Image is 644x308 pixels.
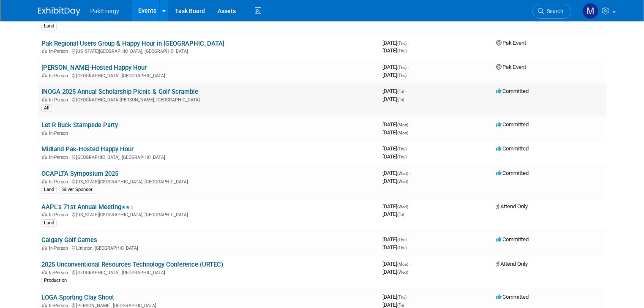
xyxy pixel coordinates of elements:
span: [DATE] [382,129,408,136]
span: Committed [496,145,529,152]
span: - [408,40,409,46]
span: Committed [496,170,529,176]
div: All [41,104,52,112]
div: Land [41,219,57,227]
div: [GEOGRAPHIC_DATA], [GEOGRAPHIC_DATA] [41,269,376,275]
span: PakEnergy [90,8,119,14]
span: Committed [496,236,529,243]
span: [DATE] [382,64,409,70]
span: - [409,203,411,210]
span: - [408,236,409,243]
div: [US_STATE][GEOGRAPHIC_DATA], [GEOGRAPHIC_DATA] [41,47,376,54]
span: [DATE] [382,88,407,94]
div: Littleton, [GEOGRAPHIC_DATA] [41,244,376,251]
span: In-Person [49,73,71,79]
div: Land [41,186,57,194]
span: [DATE] [382,121,411,128]
img: In-Person Event [42,270,47,274]
span: (Thu) [397,41,407,46]
a: INOGA 2025 Annual Scholarship Picnic & Golf Scramble [41,88,198,95]
div: [GEOGRAPHIC_DATA], [GEOGRAPHIC_DATA] [41,72,376,79]
span: In-Person [49,245,71,251]
a: Calgary Golf Games [41,236,97,244]
div: [GEOGRAPHIC_DATA], [GEOGRAPHIC_DATA] [41,153,376,160]
span: - [409,170,411,176]
span: [DATE] [382,72,407,78]
span: (Wed) [397,171,408,176]
a: Midland Pak-Hosted Happy Hour [41,145,134,153]
a: AAPL's 71st Annual Meeting [41,203,134,211]
span: Committed [496,121,529,128]
img: In-Person Event [42,49,47,53]
span: [DATE] [382,236,409,243]
span: [DATE] [382,153,407,160]
span: (Fri) [397,97,404,102]
span: Search [544,8,563,14]
div: [US_STATE][GEOGRAPHIC_DATA], [GEOGRAPHIC_DATA] [41,211,376,218]
span: (Mon) [397,262,408,267]
img: In-Person Event [42,303,47,307]
img: Mary Walker [582,3,598,19]
span: In-Person [49,155,71,160]
img: In-Person Event [42,245,47,250]
span: - [408,64,409,70]
img: ExhibitDay [38,7,80,16]
div: [US_STATE][GEOGRAPHIC_DATA], [GEOGRAPHIC_DATA] [41,178,376,185]
span: (Thu) [397,295,407,300]
div: Silver Sponsor [60,186,95,194]
span: [DATE] [382,178,408,184]
span: Pak Event [496,64,526,70]
span: - [409,121,411,128]
span: - [408,145,409,152]
span: [DATE] [382,96,404,102]
span: (Thu) [397,65,407,70]
span: (Wed) [397,204,408,209]
span: Committed [496,294,529,300]
span: (Fri) [397,212,404,217]
span: In-Person [49,212,71,218]
a: LOGA Sporting Clay Shoot [41,294,114,301]
span: [DATE] [382,244,407,251]
span: [DATE] [382,261,411,267]
a: Search [532,4,571,19]
img: In-Person Event [42,97,47,101]
span: In-Person [49,179,71,185]
span: (Thu) [397,155,407,159]
img: In-Person Event [42,155,47,159]
a: Pak Regional Users Group & Happy Hour in [GEOGRAPHIC_DATA] [41,40,224,47]
span: (Wed) [397,179,408,184]
span: [DATE] [382,170,411,176]
img: In-Person Event [42,179,47,183]
a: 2025 Unconventional Resources Technology Conference (URTEC) [41,261,223,268]
span: (Fri) [397,89,404,94]
span: [DATE] [382,40,409,46]
div: Land [41,22,57,30]
span: [DATE] [382,294,409,300]
span: [DATE] [382,302,404,308]
span: [DATE] [382,269,408,275]
div: [GEOGRAPHIC_DATA][PERSON_NAME], [GEOGRAPHIC_DATA] [41,96,376,103]
span: [DATE] [382,145,409,152]
span: (Thu) [397,147,407,151]
span: Attend Only [496,261,528,267]
span: In-Person [49,97,71,103]
span: Attend Only [496,203,528,210]
span: (Wed) [397,270,408,275]
span: [DATE] [382,211,404,217]
a: OCAPLTA Symposium 2025 [41,170,118,177]
span: Committed [496,88,529,94]
span: Pak Event [496,40,526,46]
span: (Thu) [397,237,407,242]
span: In-Person [49,131,71,136]
a: [PERSON_NAME]-Hosted Happy Hour [41,64,147,71]
a: Let R Buck Stampede Party [41,121,118,129]
span: In-Person [49,270,71,275]
span: [DATE] [382,47,407,54]
span: (Thu) [397,245,407,250]
img: In-Person Event [42,73,47,77]
span: [DATE] [382,203,411,210]
span: (Thu) [397,73,407,78]
img: In-Person Event [42,131,47,135]
img: In-Person Event [42,212,47,216]
span: (Mon) [397,123,408,127]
